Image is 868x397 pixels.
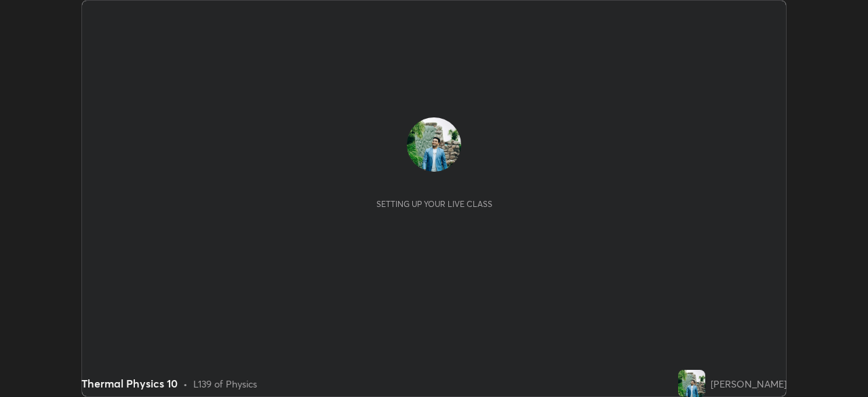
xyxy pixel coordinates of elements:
img: 3039acb2fa3d48028dcb1705d1182d1b.jpg [407,117,461,172]
div: [PERSON_NAME] [711,377,787,391]
img: 3039acb2fa3d48028dcb1705d1182d1b.jpg [678,370,705,397]
div: L139 of Physics [193,377,257,391]
div: • [183,377,188,391]
div: Thermal Physics 10 [81,375,178,392]
div: Setting up your live class [376,199,492,209]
